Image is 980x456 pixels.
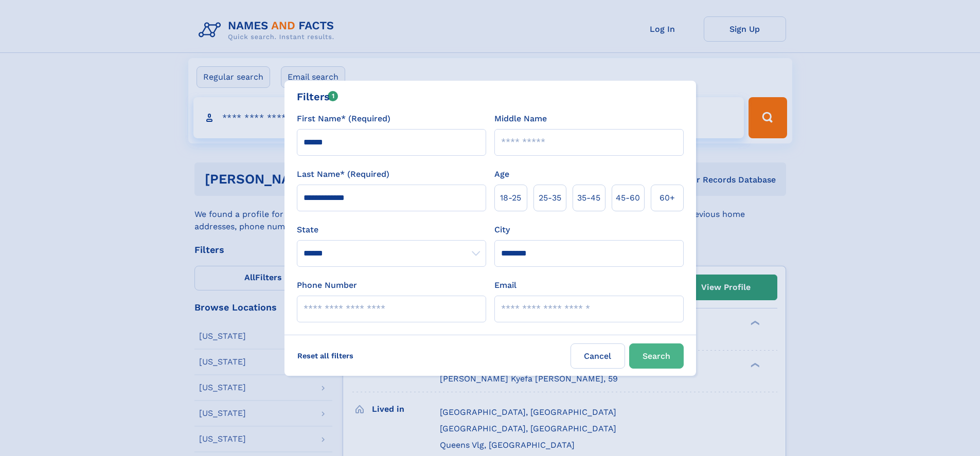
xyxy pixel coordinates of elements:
[297,89,338,104] div: Filters
[291,343,360,368] label: Reset all filters
[297,113,390,125] label: First Name* (Required)
[297,168,389,180] label: Last Name* (Required)
[297,279,357,291] label: Phone Number
[539,192,561,204] span: 25‑35
[494,113,547,125] label: Middle Name
[616,192,640,204] span: 45‑60
[577,192,600,204] span: 35‑45
[629,343,684,369] button: Search
[571,343,625,369] label: Cancel
[660,192,675,204] span: 60+
[500,192,521,204] span: 18‑25
[494,168,509,180] label: Age
[494,279,516,291] label: Email
[494,224,510,236] label: City
[297,224,486,236] label: State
